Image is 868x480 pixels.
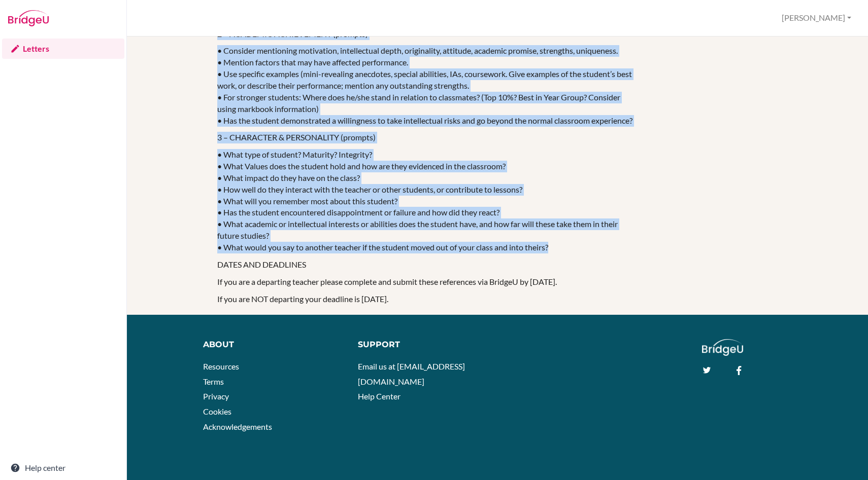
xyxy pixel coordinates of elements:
a: Email us at [EMAIL_ADDRESS][DOMAIN_NAME] [358,361,465,386]
a: Privacy [203,391,229,401]
p: • Consider mentioning motivation, intellectual depth, originality, attitude, academic promise, st... [217,45,635,126]
button: [PERSON_NAME] [777,9,856,27]
p: 3 – CHARACTER & PERSONALITY (prompts) [217,132,635,143]
a: Resources [203,361,239,371]
p: If you are a departing teacher please complete and submit these references via BridgeU by [DATE]. [217,276,635,288]
p: • What type of student? Maturity? Integrity? • What Values does the student hold and how are they... [217,149,635,253]
div: About [203,339,343,351]
a: Cookies [203,407,231,416]
div: Support [358,339,489,351]
a: Help Center [358,391,400,401]
a: Acknowledgements [203,422,272,431]
p: DATES AND DEADLINES [217,259,635,271]
a: Letters [2,39,124,59]
a: Terms [203,377,224,386]
img: logo_white@2x-f4f0deed5e89b7ecb1c2cc34c3e3d731f90f0f143d5ea2071677605dd97b5244.png [702,339,743,356]
img: Bridge-U [8,10,49,26]
p: If you are NOT departing your deadline is [DATE]. [217,293,635,305]
a: Help center [2,458,124,478]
